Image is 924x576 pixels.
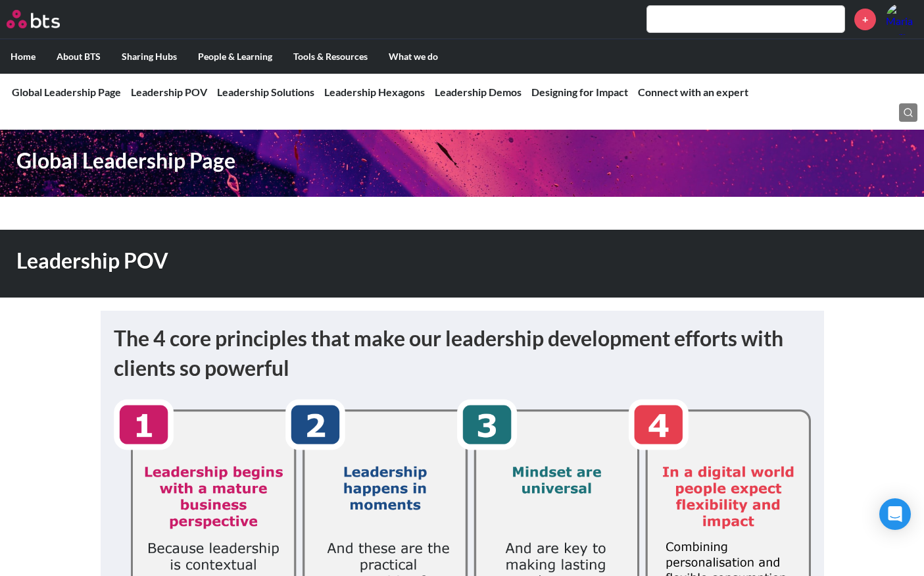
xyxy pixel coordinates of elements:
[378,39,449,74] label: What we do
[12,86,121,98] a: Global Leadership Page
[46,39,111,74] label: About BTS
[114,324,811,383] h1: The 4 core principles that make our leadership development efforts with clients so powerful
[886,3,917,35] img: Maria Campillo
[131,86,207,98] a: Leadership POV
[879,498,911,530] div: Open Intercom Messenger
[283,39,378,74] label: Tools & Resources
[854,9,876,30] a: +
[111,39,187,74] label: Sharing Hubs
[16,146,640,176] h1: Global Leadership Page
[886,3,917,35] a: Profile
[16,246,640,276] h1: Leadership POV
[638,86,748,98] a: Connect with an expert
[435,86,522,98] a: Leadership Demos
[7,10,60,28] img: BTS Logo
[7,10,84,28] a: Go home
[217,86,314,98] a: Leadership Solutions
[324,86,425,98] a: Leadership Hexagons
[531,86,628,98] a: Designing for Impact
[187,39,283,74] label: People & Learning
